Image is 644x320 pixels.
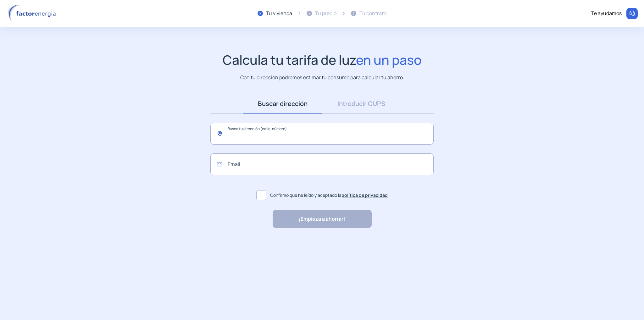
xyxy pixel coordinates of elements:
[270,192,388,199] span: Confirmo que he leído y aceptado la
[359,9,386,18] div: Tu contrato
[6,4,60,23] img: logo factor
[629,10,635,17] img: llamar
[240,74,404,81] p: Con tu dirección podremos estimar tu consumo para calcular tu ahorro.
[591,9,622,18] div: Te ayudamos
[223,52,422,68] h1: Calcula tu tarifa de luz
[356,51,422,69] span: en un paso
[315,9,336,18] div: Tu precio
[266,9,292,18] div: Tu vivienda
[243,94,322,113] a: Buscar dirección
[322,94,401,113] a: Introducir CUPS
[341,192,388,198] a: política de privacidad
